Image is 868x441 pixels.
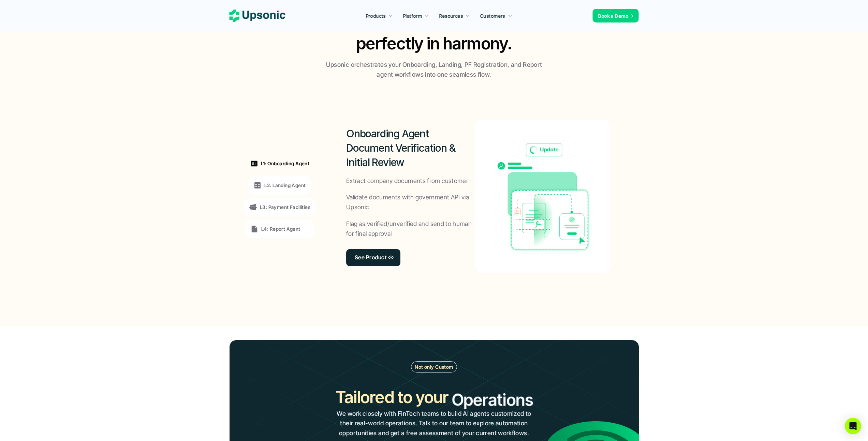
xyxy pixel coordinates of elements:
[346,126,475,169] h2: Onboarding Agent Document Verification & Initial Review
[346,193,475,212] p: Validate documents with government API via Upsonic
[845,418,861,434] div: Open Intercom Messenger
[415,363,453,370] p: Not only Custom
[452,389,533,411] h2: Operations
[264,182,306,189] p: L2: Landing Agent
[260,203,310,211] p: L3: Payment Facilities
[261,160,309,167] p: L1: Onboarding Agent
[346,219,475,239] p: Flag as verified/unverified and send to human for final approval
[335,386,448,409] h2: Tailored to your
[335,409,533,438] p: We work closely with FinTech teams to build AI agents customized to their real-world operations. ...
[480,12,505,19] p: Customers
[403,12,422,19] p: Platform
[261,225,300,232] p: L4: Report Agent
[593,9,639,22] a: Book a Demo
[439,12,463,19] p: Resources
[355,253,386,262] p: See Product
[346,249,400,266] a: See Product
[303,9,565,55] h2: Four seamless agentic workflows, perfectly in harmony.
[598,13,629,19] span: Book a Demo
[362,10,397,22] a: Products
[366,12,386,19] p: Products
[323,60,545,80] p: Upsonic orchestrates your Onboarding, Landing, PF Registration, and Report agent workflows into o...
[346,176,468,186] p: Extract company documents from customer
